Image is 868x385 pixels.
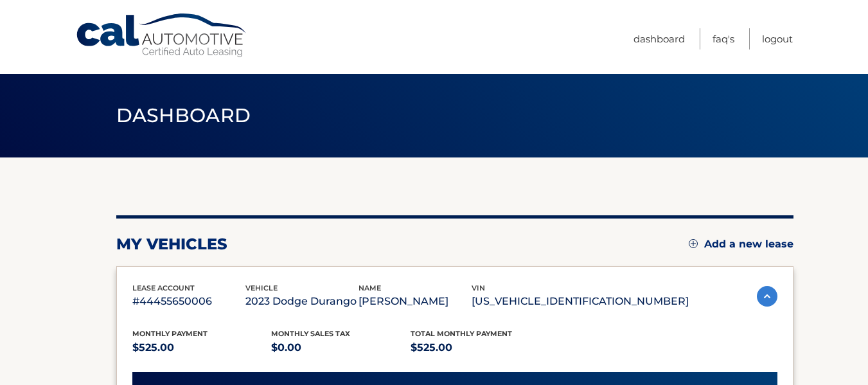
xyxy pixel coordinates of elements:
img: accordion-active.svg [757,286,777,307]
a: Cal Automotive [75,13,249,58]
span: name [359,283,381,292]
span: vehicle [245,283,278,292]
a: FAQ's [713,28,734,49]
p: $525.00 [411,339,550,357]
p: 2023 Dodge Durango [245,292,359,310]
p: $525.00 [132,339,272,357]
p: [PERSON_NAME] [359,292,472,310]
a: Add a new lease [689,238,793,251]
a: Logout [762,28,793,49]
span: Dashboard [116,103,251,127]
span: lease account [132,283,195,292]
img: add.svg [689,239,698,248]
p: $0.00 [271,339,411,357]
span: Monthly sales Tax [271,329,350,338]
a: Dashboard [633,28,685,49]
span: Total Monthly Payment [411,329,512,338]
p: #44455650006 [132,292,245,310]
span: Monthly Payment [132,329,208,338]
p: [US_VEHICLE_IDENTIFICATION_NUMBER] [472,292,689,310]
h2: my vehicles [116,235,227,254]
span: vin [472,283,485,292]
